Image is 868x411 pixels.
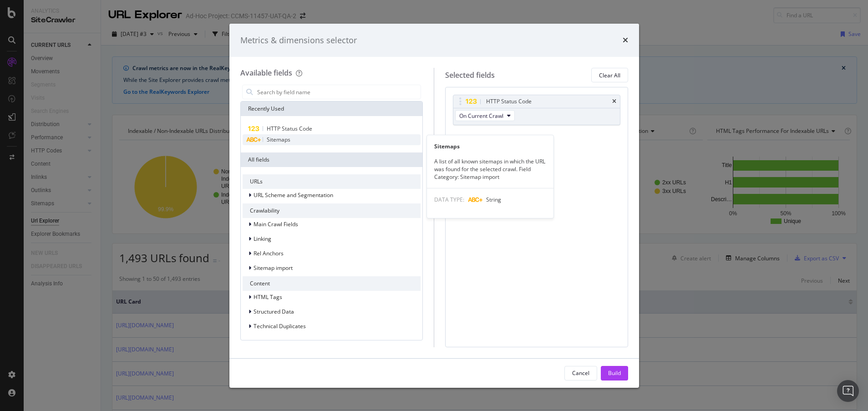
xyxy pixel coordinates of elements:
[612,99,616,104] div: times
[599,71,620,79] div: Clear All
[229,24,639,388] div: modal
[240,35,357,46] div: Metrics & dimensions selector
[608,369,621,377] div: Build
[427,142,553,150] div: Sitemaps
[254,235,271,243] span: Linking
[455,110,515,121] button: On Current Crawl
[254,264,293,272] span: Sitemap import
[591,68,628,82] button: Clear All
[254,191,333,199] span: URL Scheme and Segmentation
[254,308,294,315] span: Structured Data
[254,322,306,330] span: Technical Duplicates
[254,220,298,228] span: Main Crawl Fields
[256,85,421,99] input: Search by field name
[459,112,503,120] span: On Current Crawl
[241,152,423,167] div: All fields
[601,366,628,381] button: Build
[434,196,464,203] span: DATA TYPE:
[267,136,290,143] span: Sitemaps
[267,125,312,132] span: HTTP Status Code
[240,68,292,78] div: Available fields
[572,369,589,377] div: Cancel
[486,196,501,203] span: String
[837,380,859,402] div: Open Intercom Messenger
[254,293,282,301] span: HTML Tags
[243,276,421,291] div: Content
[241,101,423,116] div: Recently Used
[564,366,597,381] button: Cancel
[623,35,628,46] div: times
[243,174,421,189] div: URLs
[453,95,620,125] div: HTTP Status CodetimesOn Current Crawl
[254,249,284,257] span: Rel Anchors
[445,70,495,81] div: Selected fields
[243,203,421,218] div: Crawlability
[486,97,532,106] div: HTTP Status Code
[427,157,553,181] div: A list of all known sitemaps in which the URL was found for the selected crawl. Field Category: S...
